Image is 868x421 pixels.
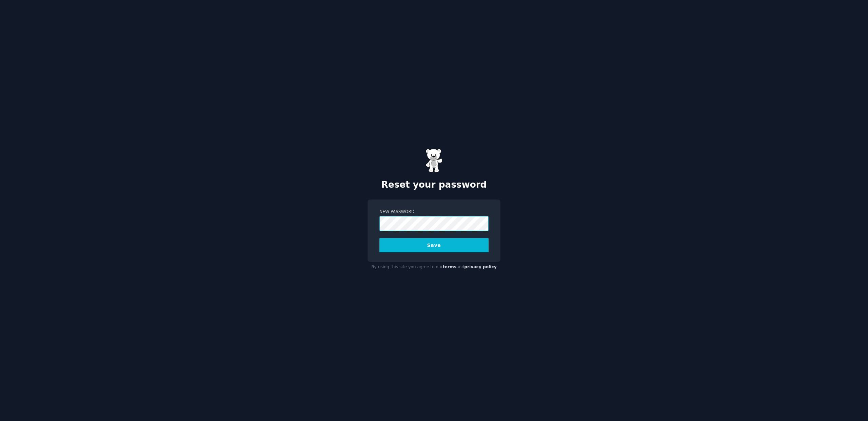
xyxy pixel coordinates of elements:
h2: Reset your password [368,180,500,190]
button: Save [379,238,489,252]
label: New Password [379,209,489,215]
a: terms [443,265,456,269]
a: privacy policy [464,265,497,269]
img: Gummy Bear [426,149,442,172]
div: By using this site you agree to our and [368,262,500,273]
